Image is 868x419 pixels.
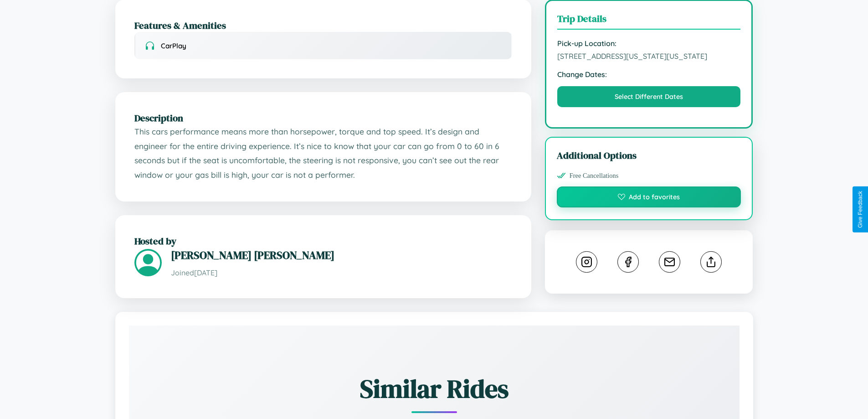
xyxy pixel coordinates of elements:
[134,19,512,32] h2: Features & Amenities
[557,52,741,61] span: [STREET_ADDRESS][US_STATE][US_STATE]
[134,124,512,182] p: This cars performance means more than horsepower, torque and top speed. It’s design and engineer ...
[161,371,708,406] h2: Similar Rides
[570,172,619,180] span: Free Cancellations
[171,266,512,279] p: Joined [DATE]
[134,234,512,248] h2: Hosted by
[171,248,512,263] h3: [PERSON_NAME] [PERSON_NAME]
[557,12,741,30] h3: Trip Details
[557,186,741,207] button: Add to favorites
[134,111,512,124] h2: Description
[161,41,186,50] span: CarPlay
[557,39,741,48] strong: Pick-up Location:
[557,86,741,107] button: Select Different Dates
[857,191,863,228] div: Give Feedback
[557,70,741,79] strong: Change Dates:
[557,149,741,162] h3: Additional Options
